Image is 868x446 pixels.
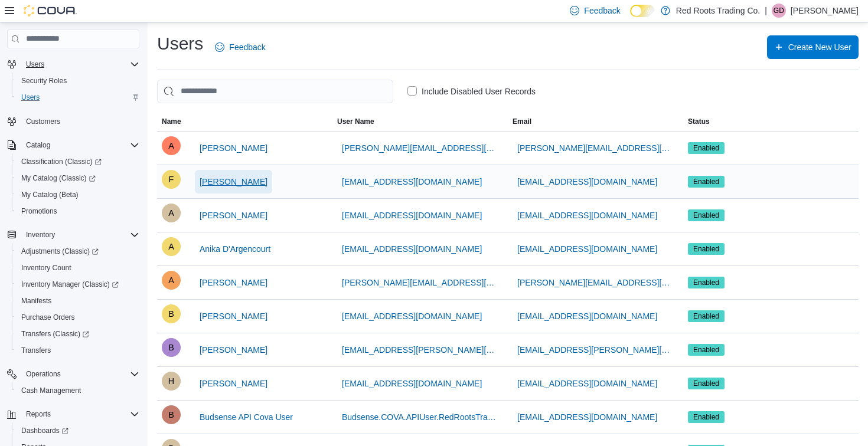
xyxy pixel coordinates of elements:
span: [PERSON_NAME][EMAIL_ADDRESS][DOMAIN_NAME] [517,142,674,154]
a: Users [17,90,44,104]
span: Enabled [688,176,725,188]
p: | [765,4,767,18]
span: [PERSON_NAME] [200,277,267,288]
span: B [168,304,174,323]
a: My Catalog (Classic) [17,171,100,185]
button: [EMAIL_ADDRESS][DOMAIN_NAME] [337,170,487,194]
span: Adjustments (Classic) [17,244,139,258]
span: Enabled [693,176,719,187]
span: [EMAIL_ADDRESS][DOMAIN_NAME] [517,310,657,322]
a: Classification (Classic) [17,155,106,169]
button: Create New User [767,35,859,59]
span: Inventory Manager (Classic) [17,277,139,291]
div: Andrew [162,204,181,222]
span: Enabled [693,244,719,254]
button: My Catalog (Beta) [12,186,144,203]
p: [PERSON_NAME] [791,4,859,18]
span: Enabled [693,345,719,355]
span: [EMAIL_ADDRESS][DOMAIN_NAME] [342,243,482,255]
a: Feedback [210,35,270,59]
a: Inventory Count [17,261,76,275]
a: Cash Management [17,383,86,398]
span: Users [21,57,139,71]
button: [EMAIL_ADDRESS][DOMAIN_NAME] [337,372,487,395]
span: My Catalog (Classic) [21,173,96,183]
button: [PERSON_NAME] [195,271,272,294]
span: Security Roles [17,74,139,88]
span: A [168,271,174,290]
button: [EMAIL_ADDRESS][DOMAIN_NAME] [513,304,662,328]
span: User Name [337,117,374,126]
span: [EMAIL_ADDRESS][PERSON_NAME][DOMAIN_NAME] [342,344,498,356]
span: A [168,204,174,222]
span: H [168,372,174,391]
div: Budsense [162,405,181,424]
a: Classification (Classic) [12,153,144,170]
div: Ben [162,338,181,357]
span: Inventory Count [17,261,139,275]
button: Inventory [2,227,144,243]
button: Reports [2,406,144,422]
span: Budsense API Cova User [200,411,293,423]
button: [EMAIL_ADDRESS][PERSON_NAME][DOMAIN_NAME] [337,338,503,362]
button: Anika D'Argencourt [195,237,275,261]
button: Reports [21,407,56,421]
span: Purchase Orders [21,313,75,322]
div: Giles De Souza [772,4,786,18]
a: Adjustments (Classic) [17,244,103,258]
span: Security Roles [21,76,67,86]
span: My Catalog (Beta) [21,190,79,199]
span: Inventory [26,230,55,240]
span: Classification (Classic) [21,157,102,166]
a: Purchase Orders [17,310,80,324]
button: [EMAIL_ADDRESS][DOMAIN_NAME] [513,204,662,227]
span: [EMAIL_ADDRESS][DOMAIN_NAME] [517,243,657,255]
button: [EMAIL_ADDRESS][DOMAIN_NAME] [337,204,487,227]
span: Name [162,117,181,126]
button: [EMAIL_ADDRESS][DOMAIN_NAME] [513,170,662,194]
span: Classification (Classic) [17,155,139,169]
span: Catalog [21,138,139,152]
button: [PERSON_NAME][EMAIL_ADDRESS][DOMAIN_NAME] [337,136,503,160]
span: [EMAIL_ADDRESS][DOMAIN_NAME] [342,176,482,188]
span: My Catalog (Beta) [17,188,139,202]
span: [EMAIL_ADDRESS][DOMAIN_NAME] [342,378,482,389]
span: Feedback [229,41,265,53]
span: Enabled [688,378,725,389]
span: Adjustments (Classic) [21,247,99,256]
div: Fuad [162,170,181,189]
button: [PERSON_NAME][EMAIL_ADDRESS][DOMAIN_NAME] [337,271,503,294]
button: [PERSON_NAME] [195,372,272,395]
a: My Catalog (Beta) [17,188,83,202]
span: Inventory Manager (Classic) [21,280,119,289]
span: Transfers (Classic) [17,327,139,341]
div: Anika [162,237,181,256]
button: [EMAIL_ADDRESS][DOMAIN_NAME] [337,237,487,261]
a: Customers [21,114,65,129]
span: Customers [21,114,139,129]
button: Operations [2,366,144,382]
span: Enabled [688,209,725,221]
button: Users [2,56,144,73]
span: Purchase Orders [17,310,139,324]
span: Customers [26,117,60,126]
a: Promotions [17,204,62,218]
button: [EMAIL_ADDRESS][DOMAIN_NAME] [513,237,662,261]
button: Budsense API Cova User [195,405,298,429]
input: Dark Mode [630,5,655,17]
span: [PERSON_NAME] [200,378,267,389]
span: [PERSON_NAME] [200,142,267,154]
button: [PERSON_NAME] [195,170,272,194]
span: [EMAIL_ADDRESS][DOMAIN_NAME] [517,209,657,221]
span: Cash Management [17,383,139,398]
span: Enabled [693,311,719,322]
span: Create New User [788,41,851,53]
span: Enabled [693,378,719,389]
span: [EMAIL_ADDRESS][DOMAIN_NAME] [517,176,657,188]
span: [PERSON_NAME] [200,344,267,356]
span: [EMAIL_ADDRESS][DOMAIN_NAME] [342,209,482,221]
span: Inventory Count [21,263,71,273]
span: [PERSON_NAME][EMAIL_ADDRESS][DOMAIN_NAME] [342,142,498,154]
span: [PERSON_NAME] [200,176,267,188]
span: Enabled [688,142,725,154]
